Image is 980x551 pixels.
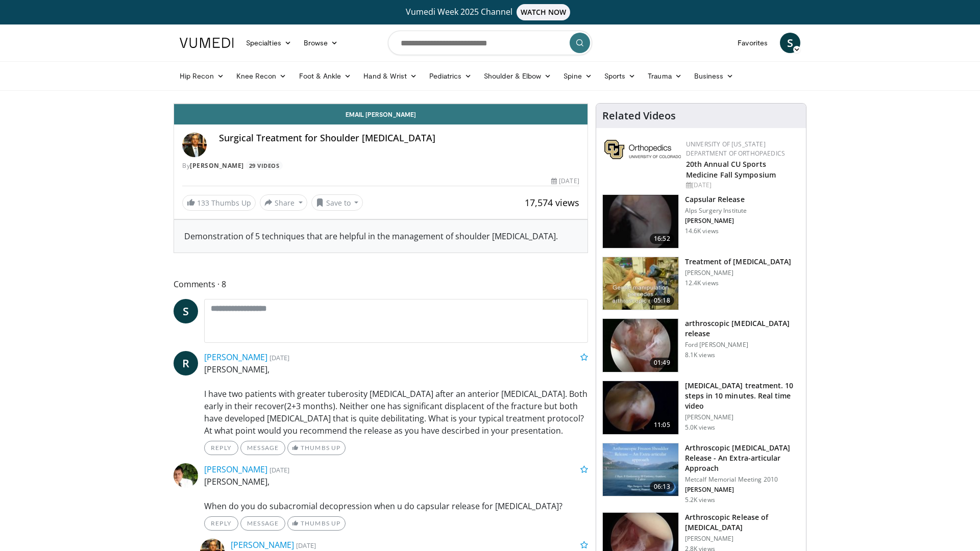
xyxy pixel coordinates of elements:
[182,133,207,157] img: Avatar
[685,341,800,349] p: Ford [PERSON_NAME]
[642,66,688,86] a: Trauma
[551,177,579,186] div: [DATE]
[246,161,283,170] a: 29 Videos
[240,516,285,531] a: Message
[602,110,676,122] h4: Related Videos
[686,140,785,158] a: University of [US_STATE] Department of Orthopaedics
[174,351,198,375] a: R
[230,66,293,86] a: Knee Recon
[602,381,800,435] a: 11:05 [MEDICAL_DATA] treatment. 10 steps in 10 minutes. Real time video [PERSON_NAME] 5.0K views
[287,441,345,455] a: Thumbs Up
[685,207,747,215] p: Alps Surgery Institute
[650,295,674,306] span: 05:18
[311,194,363,211] button: Save to
[685,318,800,339] h3: arthroscopic [MEDICAL_DATA] release
[602,318,800,372] a: 01:49 arthroscopic [MEDICAL_DATA] release Ford [PERSON_NAME] 8.1K views
[269,353,289,362] small: [DATE]
[685,512,800,533] h3: Arthroscopic Release of [MEDICAL_DATA]
[685,486,800,494] p: [PERSON_NAME]
[602,194,800,248] a: 16:52 Capsular Release Alps Surgery Institute [PERSON_NAME] 14.6K views
[603,443,678,496] img: Picture_6_7_3.png.150x105_q85_crop-smart_upscale.jpg
[650,358,674,368] span: 01:49
[685,227,719,235] p: 14.6K views
[731,33,774,53] a: Favorites
[685,381,800,411] h3: [MEDICAL_DATA] treatment. 10 steps in 10 minutes. Real time video
[174,463,198,488] img: Avatar
[525,196,579,209] span: 17,574 views
[174,278,588,291] span: Comments 8
[181,4,799,20] a: Vumedi Week 2025 ChannelWATCH NOW
[174,299,198,323] a: S
[603,319,678,372] img: qur2_3.png.150x105_q85_crop-smart_upscale.jpg
[182,195,256,211] a: 133 Thumbs Up
[204,441,238,455] a: Reply
[650,420,674,430] span: 11:05
[603,195,678,248] img: 38764_0000_3.png.150x105_q85_crop-smart_upscale.jpg
[685,257,792,267] h3: Treatment of [MEDICAL_DATA]
[219,133,579,144] h4: Surgical Treatment for Shoulder [MEDICAL_DATA]
[557,66,598,86] a: Spine
[780,33,800,53] a: S
[204,352,267,363] a: [PERSON_NAME]
[184,230,577,242] div: Demonstration of 5 techniques that are helpful in the management of shoulder [MEDICAL_DATA].
[204,475,588,512] p: [PERSON_NAME], When do you do subacromial decopression when u do capsular release for [MEDICAL_DA...
[688,66,740,86] a: Business
[240,33,298,53] a: Specialties
[685,351,715,359] p: 8.1K views
[260,194,307,211] button: Share
[602,443,800,504] a: 06:13 Arthroscopic [MEDICAL_DATA] Release - An Extra-articular Approach Metcalf Memorial Meeting ...
[269,465,289,474] small: [DATE]
[180,38,234,48] img: VuMedi Logo
[388,31,592,55] input: Search topics, interventions
[598,66,642,86] a: Sports
[650,234,674,244] span: 16:52
[174,66,230,86] a: Hip Recon
[357,66,423,86] a: Hand & Wrist
[686,181,798,190] div: [DATE]
[685,279,719,287] p: 12.4K views
[478,66,557,86] a: Shoulder & Elbow
[685,269,792,277] p: [PERSON_NAME]
[293,66,358,86] a: Foot & Ankle
[602,257,800,311] a: 05:18 Treatment of [MEDICAL_DATA] [PERSON_NAME] 12.4K views
[182,161,579,170] div: By
[603,257,678,310] img: 9342_3.png.150x105_q85_crop-smart_upscale.jpg
[685,443,800,473] h3: Arthroscopic [MEDICAL_DATA] Release - An Extra-articular Approach
[685,496,715,504] p: 5.2K views
[287,516,345,531] a: Thumbs Up
[423,66,478,86] a: Pediatrics
[685,423,715,432] p: 5.0K views
[298,33,345,53] a: Browse
[204,363,588,437] p: [PERSON_NAME], I have two patients with greater tuberosity [MEDICAL_DATA] after an anterior [MEDI...
[296,541,316,550] small: [DATE]
[686,159,776,180] a: 20th Annual CU Sports Medicine Fall Symposium
[231,539,294,550] a: [PERSON_NAME]
[174,104,587,124] a: Email [PERSON_NAME]
[685,413,800,421] p: [PERSON_NAME]
[604,140,681,159] img: 355603a8-37da-49b6-856f-e00d7e9307d3.png.150x105_q85_autocrop_double_scale_upscale_version-0.2.png
[517,4,571,20] span: WATCH NOW
[685,535,800,543] p: [PERSON_NAME]
[685,194,747,205] h3: Capsular Release
[240,441,285,455] a: Message
[603,381,678,434] img: d5ySKFN8UhyXrjO34xMDoxOm1xO1xPzH.150x105_q85_crop-smart_upscale.jpg
[197,198,209,208] span: 133
[204,464,267,475] a: [PERSON_NAME]
[685,475,800,484] p: Metcalf Memorial Meeting 2010
[204,516,238,531] a: Reply
[685,217,747,225] p: [PERSON_NAME]
[190,161,244,170] a: [PERSON_NAME]
[650,482,674,492] span: 06:13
